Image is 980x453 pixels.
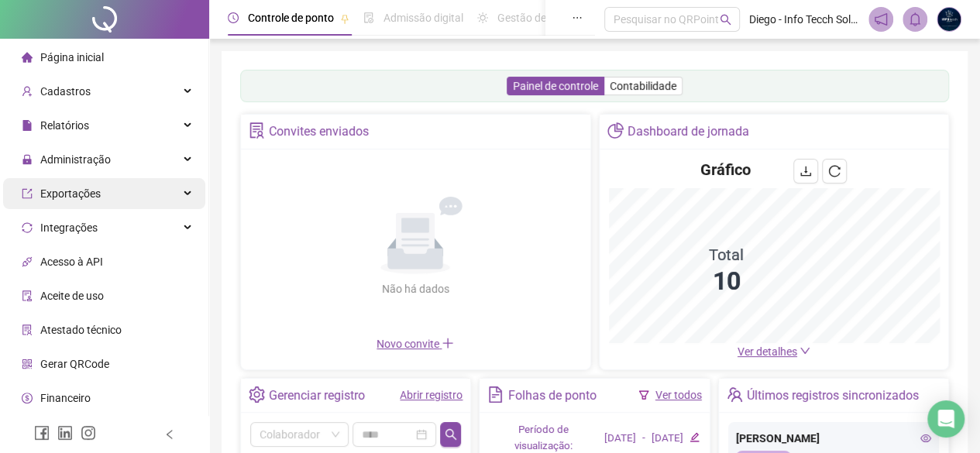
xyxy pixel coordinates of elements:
div: Gerenciar registro [269,383,365,409]
span: Exportações [40,187,101,200]
span: Administração [40,153,111,166]
span: Diego - Info Tecch Soluções Corporativa em T.I [749,11,860,28]
span: Admissão digital [383,12,463,24]
span: file-done [363,12,374,23]
span: notification [874,12,888,26]
span: bell [908,12,922,26]
div: Open Intercom Messenger [927,400,965,438]
span: Cadastros [40,85,91,98]
span: facebook [34,425,50,441]
span: Aceite de uso [40,290,104,302]
span: audit [22,290,33,301]
span: linkedin [57,425,73,441]
span: ellipsis [572,12,583,23]
span: Ver detalhes [738,345,797,358]
span: Página inicial [40,51,104,63]
div: Não há dados [344,280,487,297]
span: sync [22,222,33,233]
span: Atestado técnico [40,324,122,336]
span: home [22,52,33,63]
span: Gestão de férias [497,12,576,24]
div: [PERSON_NAME] [736,430,931,447]
span: search [445,428,457,441]
span: sun [477,12,488,23]
span: setting [249,386,265,403]
span: Integrações [40,221,98,234]
span: team [727,386,743,403]
span: edit [689,432,700,442]
span: search [720,14,731,26]
span: Relatórios [40,119,89,132]
div: [DATE] [652,431,683,447]
img: 5142 [937,8,961,31]
span: Financeiro [40,392,91,404]
a: Ver detalhes down [738,345,810,358]
span: clock-circle [228,12,239,23]
span: instagram [81,425,96,441]
span: user-add [22,86,33,97]
div: Últimos registros sincronizados [747,383,919,409]
h4: Gráfico [700,159,751,180]
div: Dashboard de jornada [628,118,749,145]
span: Controle de ponto [248,12,334,24]
span: file-text [487,386,504,403]
span: down [799,345,810,356]
span: download [799,165,812,177]
span: plus [442,337,454,349]
span: export [22,188,33,199]
span: Painel de controle [513,80,598,92]
span: pushpin [340,14,349,23]
div: Convites enviados [269,118,369,145]
span: Acesso à API [40,256,103,268]
span: filter [638,390,649,400]
span: eye [920,433,931,444]
div: [DATE] [604,431,636,447]
span: solution [22,324,33,335]
span: left [164,429,175,440]
span: reload [828,165,841,177]
span: dollar [22,393,33,403]
span: Novo convite [377,338,454,350]
span: lock [22,154,33,165]
span: solution [249,122,265,139]
a: Abrir registro [400,389,462,401]
span: Gerar QRCode [40,358,109,370]
span: Contabilidade [610,80,676,92]
a: Ver todos [655,389,702,401]
div: Folhas de ponto [508,383,597,409]
span: pie-chart [607,122,624,139]
span: api [22,256,33,267]
span: qrcode [22,359,33,369]
div: - [642,431,645,447]
span: file [22,120,33,131]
